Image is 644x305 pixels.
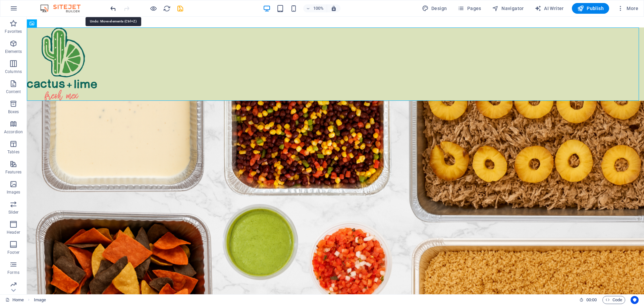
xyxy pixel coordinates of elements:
img: Editor Logo [39,4,89,12]
p: Columns [5,69,22,74]
button: undo [109,4,117,12]
span: Design [422,5,447,12]
button: Publish [572,3,609,14]
p: Header [7,230,20,235]
span: : [591,297,592,302]
span: More [617,5,638,12]
p: Footer [7,250,19,255]
span: Pages [458,5,481,12]
span: AI Writer [535,5,564,12]
p: Boxes [8,109,19,115]
p: Content [6,89,21,94]
div: Design (Ctrl+Alt+Y) [419,3,450,14]
nav: breadcrumb [34,296,46,304]
i: On resize automatically adjust zoom level to fit chosen device. [331,5,337,11]
button: Design [419,3,450,14]
button: 100% [303,4,327,12]
button: AI Writer [532,3,567,14]
button: Click here to leave preview mode and continue editing [149,4,157,12]
button: Navigator [489,3,527,14]
p: Slider [8,210,19,215]
p: Forms [7,270,19,275]
button: Code [602,296,625,304]
p: Accordion [4,129,23,135]
p: Tables [7,149,19,155]
p: Favorites [5,29,22,34]
p: Features [5,169,21,175]
h6: 100% [313,4,324,12]
span: Click to select. Double-click to edit [34,296,46,304]
p: Images [7,189,20,195]
button: reload [163,4,171,12]
span: Publish [577,5,604,12]
p: Elements [5,49,22,54]
span: Code [605,296,622,304]
button: Usercentrics [631,296,639,304]
i: Reload page [163,5,171,12]
i: Save (Ctrl+S) [176,5,184,12]
span: Navigator [492,5,524,12]
button: Pages [455,3,484,14]
button: save [176,4,184,12]
a: Click to cancel selection. Double-click to open Pages [5,296,24,304]
h6: Session time [579,296,597,304]
span: 00 00 [586,296,597,304]
button: More [614,3,641,14]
